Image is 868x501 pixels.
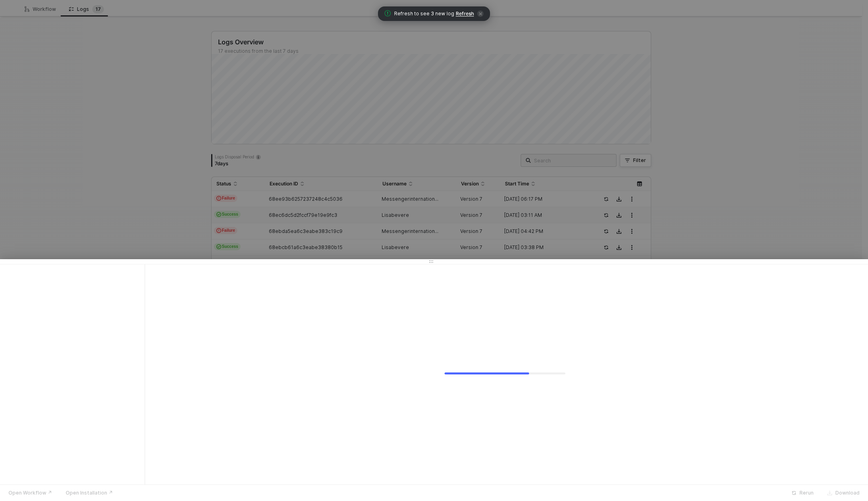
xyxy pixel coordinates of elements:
button: Download [822,488,865,498]
span: icon-close [477,10,484,17]
button: Open Workflow ↗ [3,488,57,498]
span: icon-drag-indicator [429,259,434,264]
span: Refresh [456,10,474,17]
span: Refresh to see 3 new log [394,10,454,18]
span: icon-exclamation [384,10,391,17]
button: Open Installation ↗ [60,488,118,498]
button: Rerun [786,488,819,498]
